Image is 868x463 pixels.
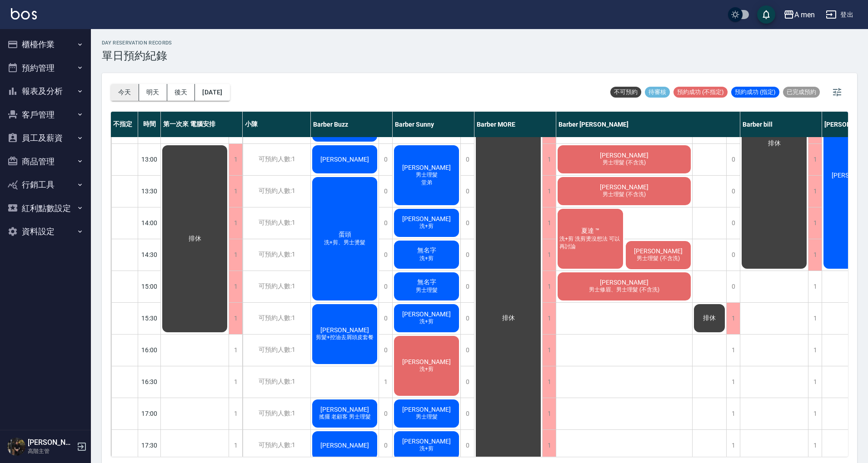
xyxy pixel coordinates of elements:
div: 0 [726,239,740,271]
div: 可預約人數:1 [243,176,310,207]
span: [PERSON_NAME] [319,156,371,163]
div: 1 [542,366,556,398]
div: 0 [379,398,392,429]
div: 1 [808,366,822,398]
span: 洗+剪 [418,365,435,373]
div: 0 [379,303,392,334]
span: 夏達 ™ [579,227,601,235]
div: 1 [229,176,242,207]
span: [PERSON_NAME] [319,326,371,334]
div: 1 [808,207,822,239]
span: [PERSON_NAME] [598,152,650,159]
div: 可預約人數:1 [243,398,310,429]
div: 1 [229,335,242,366]
div: 0 [379,271,392,302]
div: 1 [808,144,822,175]
div: 1 [726,303,740,334]
div: 0 [460,239,474,271]
div: 1 [229,398,242,429]
span: 洗+剪 [418,318,435,325]
span: [PERSON_NAME] [319,406,371,413]
div: 15:30 [138,302,161,334]
button: save [757,5,775,24]
div: 1 [542,335,556,366]
div: 1 [542,271,556,302]
span: 洗+剪 洗剪燙沒想法 可以再討論 [558,235,623,251]
span: 排休 [766,139,783,148]
div: 1 [229,144,242,175]
span: 男士理髮 (不含洗) [635,255,682,262]
div: 0 [460,335,474,366]
div: 1 [542,239,556,271]
div: Barber [PERSON_NAME] [556,112,740,137]
h2: day Reservation records [102,40,172,46]
div: 17:00 [138,398,161,429]
button: 櫃檯作業 [4,33,87,56]
div: 0 [379,176,392,207]
span: 排休 [187,235,203,243]
span: 已完成預約 [783,88,820,96]
button: A men [780,5,818,24]
div: 0 [460,271,474,302]
button: 紅利點數設定 [4,197,87,220]
div: 14:00 [138,207,161,239]
span: [PERSON_NAME] [632,247,684,255]
div: 0 [460,144,474,175]
div: 可預約人數:1 [243,430,310,461]
div: 1 [542,144,556,175]
span: [PERSON_NAME] [400,358,453,365]
span: 不可預約 [610,88,641,96]
span: 洗+剪 [418,222,435,230]
div: 16:00 [138,334,161,366]
span: 男士修眉、男士理髮 (不含洗) [587,286,661,294]
div: 1 [808,398,822,429]
span: 蛋頭 [337,231,353,239]
div: 15:00 [138,271,161,302]
span: [PERSON_NAME] [400,215,453,222]
span: [PERSON_NAME] [400,438,453,445]
div: 0 [726,271,740,302]
img: Person [7,438,25,456]
span: [PERSON_NAME] [598,279,650,286]
div: 1 [229,239,242,271]
div: 1 [726,366,740,398]
span: 堂弟 [419,179,434,187]
span: 無名字 [415,246,438,255]
span: 洗+剪 [418,445,435,453]
span: 男士理髮 (不含洗) [601,159,648,167]
button: 登出 [822,6,857,23]
h5: [PERSON_NAME] [28,438,74,447]
span: 預約成功 (指定) [731,88,779,96]
div: 1 [542,176,556,207]
button: 後天 [167,84,195,101]
h3: 單日預約紀錄 [102,49,172,62]
div: Barber MORE [474,112,556,137]
div: Barber bill [740,112,822,137]
div: 1 [726,398,740,429]
div: Barber Sunny [393,112,474,137]
div: 13:30 [138,175,161,207]
button: 資料設定 [4,220,87,243]
div: 1 [229,303,242,334]
span: 男士理髮 [414,171,439,179]
div: 可預約人數:1 [243,207,310,239]
span: 排休 [701,314,718,322]
div: 1 [229,207,242,239]
button: 客戶管理 [4,103,87,127]
div: 16:30 [138,366,161,398]
div: 0 [460,398,474,429]
div: 0 [726,176,740,207]
div: 0 [460,207,474,239]
div: 1 [542,430,556,461]
span: 無名字 [415,278,438,286]
div: 1 [808,430,822,461]
span: 待審核 [645,88,670,96]
button: 行銷工具 [4,173,87,197]
div: 可預約人數:1 [243,144,310,175]
div: 1 [808,303,822,334]
div: 1 [808,176,822,207]
span: [PERSON_NAME] [598,183,650,191]
div: 1 [726,430,740,461]
div: 0 [379,144,392,175]
div: 1 [229,271,242,302]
